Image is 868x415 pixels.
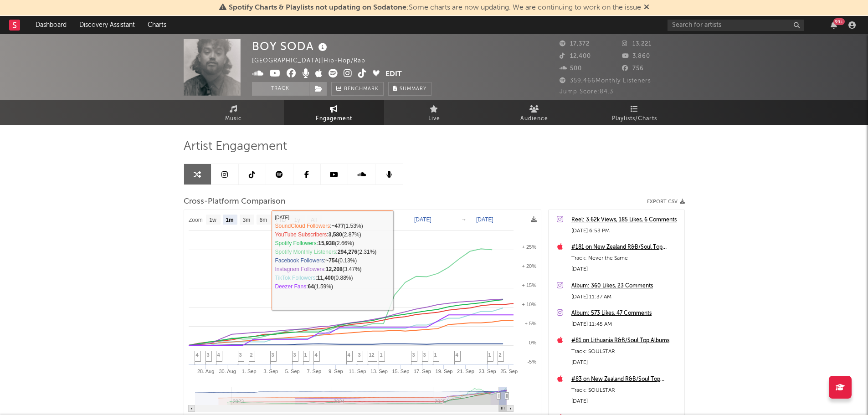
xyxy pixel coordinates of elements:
[622,41,652,47] span: 13,221
[571,225,680,236] div: [DATE] 6:53 PM
[488,352,491,358] span: 1
[414,216,431,223] text: [DATE]
[225,113,242,124] span: Music
[316,113,352,124] span: Engagement
[344,84,379,95] span: Benchmark
[461,216,467,223] text: →
[294,217,300,223] text: 1y
[29,16,73,34] a: Dashboard
[560,53,591,59] span: 12,400
[571,357,680,368] div: [DATE]
[252,39,329,54] div: BOY SODA
[358,352,361,358] span: 3
[522,282,536,288] text: + 15%
[209,217,216,223] text: 1w
[250,352,253,358] span: 2
[275,217,286,223] text: YTD
[331,82,384,96] a: Benchmark
[369,352,375,358] span: 12
[217,352,220,358] span: 4
[571,215,680,225] a: Reel: 3.62k Views, 185 Likes, 6 Comments
[560,89,613,95] span: Jump Score: 84.3
[229,4,406,11] span: Spotify Charts & Playlists not updating on Sodatone
[647,199,685,205] button: Export CSV
[524,321,536,326] text: + 5%
[484,100,585,125] a: Audience
[434,352,437,358] span: 1
[571,242,680,253] a: #181 on New Zealand R&B/Soul Top Videos
[571,292,680,302] div: [DATE] 11:37 AM
[196,352,199,358] span: 4
[252,82,309,96] button: Track
[197,369,214,374] text: 28. Aug
[522,302,536,307] text: + 10%
[242,217,250,223] text: 3m
[412,352,415,358] span: 3
[141,16,173,34] a: Charts
[241,369,256,374] text: 1. Sep
[370,369,387,374] text: 13. Sep
[560,78,651,84] span: 359,466 Monthly Listeners
[184,100,284,125] a: Music
[571,385,680,396] div: Track: SOULSTAR
[207,352,210,358] span: 3
[328,369,343,374] text: 9. Sep
[400,87,426,92] span: Summary
[585,100,685,125] a: Playlists/Charts
[622,66,644,72] span: 756
[571,281,680,292] div: Album: 360 Likes, 23 Comments
[229,4,641,11] span: : Some charts are now updating. We are continuing to work on the issue
[831,21,837,29] button: 99+
[239,352,242,358] span: 3
[423,352,426,358] span: 3
[293,352,296,358] span: 3
[414,369,431,374] text: 17. Sep
[833,18,845,25] div: 99 +
[272,352,274,358] span: 3
[500,369,518,374] text: 25. Sep
[457,369,474,374] text: 21. Sep
[571,253,680,264] div: Track: Never the Same
[428,113,440,124] span: Live
[456,352,458,358] span: 4
[560,66,582,72] span: 500
[284,100,384,125] a: Engagement
[385,69,402,80] button: Edit
[259,217,267,223] text: 6m
[184,141,287,152] span: Artist Engagement
[520,113,548,124] span: Audience
[285,369,299,374] text: 5. Sep
[349,369,366,374] text: 11. Sep
[252,56,376,67] div: [GEOGRAPHIC_DATA] | Hip-Hop/Rap
[263,369,278,374] text: 3. Sep
[560,41,590,47] span: 17,372
[392,369,409,374] text: 15. Sep
[571,374,680,385] a: #83 on New Zealand R&B/Soul Top Albums
[184,196,285,207] span: Cross-Platform Comparison
[435,369,452,374] text: 19. Sep
[612,113,657,124] span: Playlists/Charts
[304,352,307,358] span: 1
[478,369,496,374] text: 23. Sep
[219,369,236,374] text: 30. Aug
[476,216,493,223] text: [DATE]
[522,244,536,250] text: + 25%
[622,53,650,59] span: 3,860
[571,264,680,275] div: [DATE]
[571,335,680,346] a: #81 on Lithuania R&B/Soul Top Albums
[73,16,141,34] a: Discovery Assistant
[527,359,536,364] text: -5%
[571,308,680,319] div: Album: 573 Likes, 47 Comments
[348,352,350,358] span: 4
[384,100,484,125] a: Live
[315,352,318,358] span: 4
[189,217,203,223] text: Zoom
[571,346,680,357] div: Track: SOULSTAR
[388,82,431,96] button: Summary
[310,217,316,223] text: All
[571,396,680,407] div: [DATE]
